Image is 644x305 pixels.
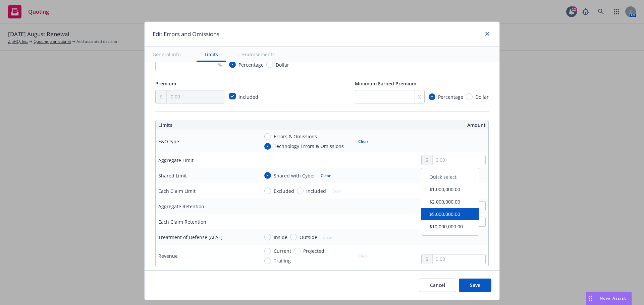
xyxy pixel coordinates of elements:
button: Endorsements [234,47,283,62]
input: 0.00 [433,254,485,264]
span: Inside [274,234,287,241]
span: Outside [300,234,317,241]
th: Amount [325,120,488,130]
span: Current [274,247,291,254]
input: Errors & Omissions [264,133,271,140]
div: Treatment of Defense (ALAE) [158,234,222,241]
input: 0.00 [433,155,485,165]
div: Each Claim Retention [158,218,206,225]
input: Dollar [466,93,473,100]
input: Inside [264,234,271,240]
a: close [483,30,491,38]
button: Save [459,279,491,292]
div: E&O type [158,138,179,145]
button: $10,000,000.00 [421,220,479,233]
div: Each Claim Limit [158,187,196,195]
span: Minimum Earned Premium [355,80,416,87]
input: Percentage [229,61,236,68]
span: Excluded [274,187,294,195]
input: Trailing [264,257,271,264]
input: Percentage [429,93,435,100]
button: $1,000,000.00 [421,183,479,196]
span: % [418,93,422,100]
button: Clear [317,171,335,180]
span: Trailing [274,257,291,264]
input: Included [297,187,304,194]
span: Dollar [276,61,289,68]
h1: Edit Errors and Omissions [153,30,219,39]
span: Percentage [438,93,463,100]
button: Clear [354,137,372,146]
div: Revenue [158,252,178,259]
div: Aggregate Retention [158,203,204,210]
input: Technology Errors & Omissions [264,143,271,150]
button: Cancel [419,279,456,292]
input: Excluded [264,187,271,194]
input: Current [264,248,271,254]
button: $2,000,000.00 [421,196,479,208]
button: $5,000,000.00 [421,208,479,220]
span: % [218,61,222,68]
button: Limits [197,47,226,62]
div: Drag to move [586,292,594,305]
span: Technology Errors & Omissions [274,143,344,150]
div: Shared Limit [158,172,187,179]
button: Nova Assist [586,292,632,305]
div: Aggregate Limit [158,157,194,164]
input: Shared with Cyber [264,172,271,179]
span: Projected [303,247,324,254]
input: Outside [290,234,297,240]
input: Dollar [266,61,273,68]
span: Percentage [238,61,264,68]
button: General info [145,47,189,62]
span: Shared with Cyber [274,172,315,179]
th: Limits [156,120,289,130]
div: Quick select [421,171,479,183]
span: Dollar [475,93,489,100]
span: Included [238,94,258,100]
span: Premium [155,80,176,87]
input: 0.00 [167,90,225,103]
span: Errors & Omissions [274,133,317,140]
span: Nova Assist [600,295,626,301]
input: Projected [294,248,301,254]
span: Included [306,187,326,195]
